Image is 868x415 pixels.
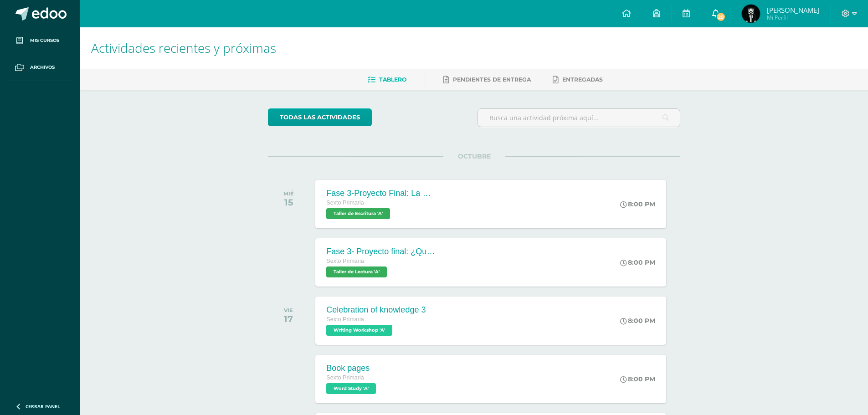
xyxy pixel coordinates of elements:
[620,258,655,266] div: 8:00 PM
[443,72,531,87] a: Pendientes de entrega
[716,12,726,22] span: 29
[368,72,406,87] a: Tablero
[326,374,364,381] span: Sexto Primaria
[326,383,376,394] span: Word Study 'A'
[620,200,655,208] div: 8:00 PM
[326,208,390,219] span: Taller de Escritura 'A'
[326,266,387,277] span: Taller de Lectura 'A'
[326,189,436,198] div: Fase 3-Proyecto Final: La memoria tiene voz
[7,27,73,54] a: Mis cursos
[326,325,392,336] span: Writing Workshop 'A'
[326,200,364,206] span: Sexto Primaria
[553,72,603,87] a: Entregadas
[453,76,531,83] span: Pendientes de entrega
[268,108,372,126] a: todas las Actividades
[326,258,364,264] span: Sexto Primaria
[26,403,60,410] span: Cerrar panel
[326,364,378,373] div: Book pages
[326,316,364,323] span: Sexto Primaria
[742,5,760,23] img: 8b4d1e7cee2897ddf6f700ec04dc6a91.png
[767,5,819,15] span: [PERSON_NAME]
[283,190,294,197] div: MIÉ
[326,305,426,315] div: Celebration of knowledge 3
[620,375,655,383] div: 8:00 PM
[30,37,59,44] span: Mis cursos
[478,109,680,127] input: Busca una actividad próxima aquí...
[284,307,293,313] div: VIE
[379,76,406,83] span: Tablero
[562,76,603,83] span: Entregadas
[284,313,293,324] div: 17
[326,247,436,256] div: Fase 3- Proyecto final: ¿Qué historias necesitamos contar para que el mundo nunca olvide?
[91,39,276,56] span: Actividades recientes y próximas
[30,64,55,71] span: Archivos
[7,54,73,81] a: Archivos
[283,197,294,208] div: 15
[767,14,819,21] span: Mi Perfil
[443,152,505,160] span: OCTUBRE
[620,317,655,325] div: 8:00 PM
